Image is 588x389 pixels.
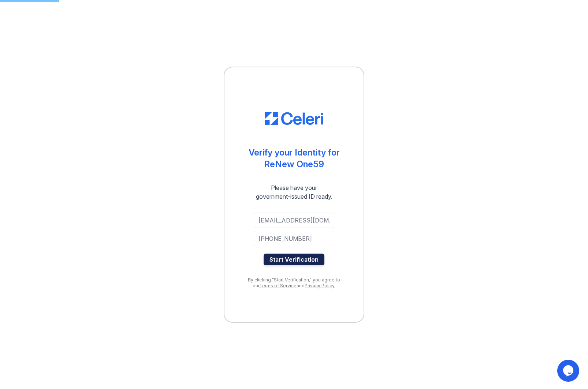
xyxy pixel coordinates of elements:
[254,213,334,228] input: Email
[239,277,349,289] div: By clicking "Start Verification," you agree to our and
[249,147,340,170] div: Verify your Identity for ReNew One59
[557,360,581,382] iframe: chat widget
[243,183,346,201] div: Please have your government-issued ID ready.
[265,112,323,125] img: CE_Logo_Blue-a8612792a0a2168367f1c8372b55b34899dd931a85d93a1a3d3e32e68fde9ad4.png
[254,231,334,246] input: Phone
[305,283,335,288] a: Privacy Policy.
[259,283,297,288] a: Terms of Service
[264,254,324,265] button: Start Verification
